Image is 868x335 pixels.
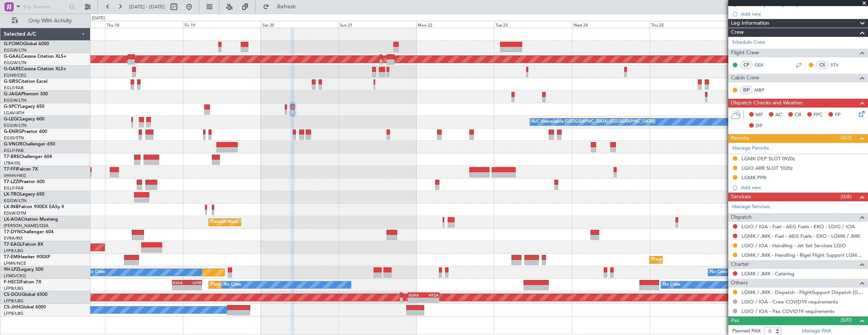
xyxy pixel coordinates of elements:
span: (0/3) [841,134,852,142]
div: Planned Maint [GEOGRAPHIC_DATA] ([GEOGRAPHIC_DATA]) [211,279,330,291]
div: Wed 24 [572,21,650,28]
a: G-JAGAPhenom 300 [4,92,48,96]
a: T7-DYNChallenger 604 [4,230,54,234]
a: LGMK / JMK - Dispatch - FlightSupport Dispatch [GEOGRAPHIC_DATA] [742,289,864,295]
span: Dispatch Checks and Weather [731,99,803,107]
a: EVRA/RIX [4,235,23,241]
a: [PERSON_NAME]/QSA [4,223,49,229]
span: G-LEGC [4,117,20,122]
a: GEK [754,62,772,68]
div: Thu 18 [105,21,183,28]
a: EDLW/DTM [4,210,26,216]
div: CP [740,61,753,69]
a: 9H-LPZLegacy 500 [4,267,43,272]
div: A/C Unavailable [GEOGRAPHIC_DATA] ([GEOGRAPHIC_DATA]) [532,116,655,128]
span: G-SIRS [4,79,18,84]
label: Planned PAX [732,327,761,335]
a: CS-DOUGlobal 6500 [4,292,47,297]
a: LGMK / JMK - Fuel - AEG Fuels - EKO - LGMK / JMK [742,233,860,239]
span: G-ENRG [4,130,22,134]
span: F-HECD [4,280,21,284]
a: G-ENRGPraetor 600 [4,130,47,134]
a: LX-AOACitation Mustang [4,217,58,222]
a: LFPB/LBG [4,311,24,316]
span: MF [756,111,763,119]
span: Leg Information [731,19,769,28]
div: KSEA [173,280,187,285]
div: HTZA [423,293,439,297]
a: Manage PAX [802,327,831,335]
a: Manage Permits [732,145,769,152]
div: No Crew [224,279,241,291]
span: [DATE] - [DATE] [129,3,165,10]
div: Fri 26 [728,21,805,28]
span: G-SPCY [4,104,20,109]
span: T7-FFI [4,167,17,172]
a: Manage Services [732,203,770,211]
a: VHHH/HKG [4,173,26,179]
a: CS-JHHGlobal 6000 [4,305,46,310]
a: G-VNORChallenger 650 [4,142,55,147]
a: LFPB/LBG [4,298,24,304]
span: FFC [814,111,822,119]
a: LFPB/LBG [4,286,24,291]
span: 9H-LPZ [4,267,19,272]
span: Dispatch [731,213,752,222]
span: CS-JHH [4,305,20,310]
div: LFPB [187,280,201,285]
a: LGIO / IOA - Pax COVID19 requirements [742,308,835,314]
a: MBP [754,87,772,93]
div: LGMK PPR [742,174,766,181]
a: LGAV/ATH [4,110,24,116]
span: FP [835,111,841,119]
a: LFPB/LBG [4,248,24,254]
a: G-GARECessna Citation XLS+ [4,67,66,71]
a: LFMD/CEQ [4,273,26,279]
a: EGGW/LTN [4,98,27,103]
a: F-HECDFalcon 7X [4,280,41,284]
button: Refresh [259,1,305,13]
div: Add new [741,11,864,17]
span: AC [775,111,782,119]
div: Sat 20 [261,21,339,28]
a: G-LEGCLegacy 600 [4,117,44,122]
a: T7-FFIFalcon 7X [4,167,38,172]
div: Tue 23 [494,21,572,28]
a: T7-EMIHawker 900XP [4,255,50,259]
a: EGGW/LTN [4,60,27,66]
span: CS-DOU [4,292,22,297]
span: LX-INB [4,205,19,209]
div: Mon 22 [416,21,494,28]
a: EGGW/LTN [4,47,27,53]
a: EGLF/FAB [4,148,24,153]
span: G-JAGA [4,92,21,96]
div: - [187,285,201,290]
div: No Crew [710,267,728,278]
a: G-SIRSCitation Excel [4,79,47,84]
span: T7-BRE [4,155,19,159]
span: DP [756,122,762,130]
span: Services [731,193,751,201]
span: T7-LZZI [4,180,19,184]
a: EGGW/LTN [4,198,27,204]
a: LX-INBFalcon 900EX EASy II [4,205,64,209]
div: - [423,298,439,302]
span: CR [795,111,801,119]
div: - [409,298,424,302]
span: Refresh [271,4,303,9]
a: G-SPCYLegacy 650 [4,104,44,109]
div: No Crew [663,279,680,291]
div: Planned Maint Nice ([GEOGRAPHIC_DATA]) [211,216,295,228]
a: LGIO / IOA - Crew COVID19 requirements [742,299,838,305]
span: G-GARE [4,67,21,71]
span: Only With Activity [20,18,80,24]
div: Add new [741,184,864,191]
a: G-FOMOGlobal 6000 [4,42,49,46]
a: STV [830,62,847,68]
div: No Crew [88,267,105,278]
a: T7-EAGLFalcon 8X [4,242,43,247]
div: [DATE] [92,15,105,22]
span: (0/6) [841,193,852,201]
div: LGIO ARR SLOT 1020z [742,165,793,171]
span: G-VNOR [4,142,22,147]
